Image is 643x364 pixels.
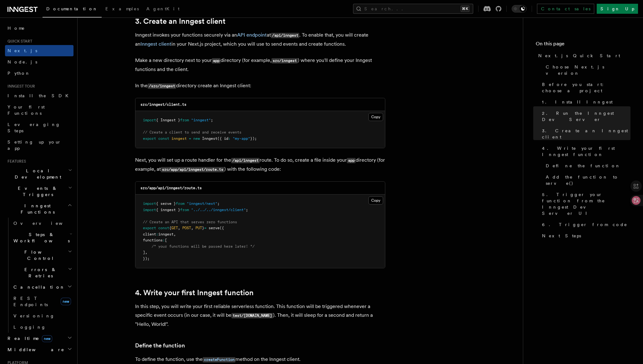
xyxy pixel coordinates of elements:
code: createFunction [203,357,235,362]
span: , [191,226,193,230]
a: 3. Create an Inngest client [135,17,225,26]
span: Next Steps [542,233,581,239]
p: To define the function, use the method on the Inngest client. [135,355,385,364]
span: Local Development [5,168,68,180]
span: Examples [105,6,139,11]
p: In the directory create an Inngest client: [135,81,385,90]
span: , [174,232,176,236]
span: { Inngest } [156,118,180,122]
button: Realtimenew [5,333,73,344]
span: Choose Next.js version [546,64,630,76]
span: Leveraging Steps [8,122,60,133]
span: Steps & Workflows [11,231,70,244]
span: inngest [158,232,174,236]
code: src/inngest/client.ts [140,102,186,107]
span: Inngest tour [5,84,35,89]
p: Make a new directory next to your directory (for example, ) where you'll define your Inngest func... [135,56,385,74]
span: 4. Write your first Inngest function [542,145,630,158]
span: { inngest } [156,208,180,212]
span: { [169,226,171,230]
code: /api/inngest [271,33,299,38]
span: ({ id [217,136,228,141]
span: ({ [220,226,224,230]
code: src/app/api/inngest/route.ts [140,186,202,190]
a: Setting up your app [5,136,73,154]
a: Add the function to serve() [543,171,630,189]
button: Cancellation [11,281,73,293]
span: Middleware [5,346,64,353]
span: Realtime [5,335,52,341]
a: Overview [11,218,73,229]
kbd: ⌘K [461,6,469,12]
a: REST Endpointsnew [11,293,73,310]
span: Add the function to serve() [546,174,630,186]
button: Errors & Retries [11,264,73,281]
a: 4. Write your first Inngest function [539,143,630,160]
code: /src/inngest [148,83,176,89]
span: AgentKit [146,6,180,11]
span: 3. Create an Inngest client [542,128,630,140]
span: Logging [13,325,46,330]
a: Define the function [135,341,185,350]
span: Events & Triggers [5,185,68,198]
a: Choose Next.js version [543,61,630,79]
span: : [163,238,165,242]
span: REST Endpoints [13,296,48,307]
button: Copy [368,113,383,121]
span: , [145,250,147,255]
span: from [180,118,189,122]
code: src/inngest [271,58,298,63]
span: import [143,118,156,122]
span: import [143,208,156,212]
a: Inngest client [140,41,171,47]
span: Errors & Retries [11,266,68,279]
span: // Create an API that serves zero functions [143,220,237,224]
span: "inngest" [191,118,211,122]
a: createFunction [203,356,235,362]
span: = [204,226,206,230]
span: Define the function [546,163,620,169]
p: In this step, you will write your first reliable serverless function. This function will be trigg... [135,302,385,329]
span: functions [143,238,163,242]
a: 4. Write your first Inngest function [135,288,254,297]
code: src/app/api/inngest/route.ts [161,167,224,172]
a: Home [5,23,73,34]
span: , [178,226,180,230]
a: Next.js [5,45,73,56]
span: ] [143,250,145,255]
button: Events & Triggers [5,183,73,200]
p: Next, you will set up a route handler for the route. To do so, create a file inside your director... [135,156,385,174]
span: Overview [13,221,78,226]
h4: On this page [536,40,630,50]
span: 1. Install Inngest [542,99,613,105]
a: Define the function [543,160,630,171]
button: Search...⌘K [353,4,473,14]
span: 6. Trigger from code [542,221,627,228]
a: 1. Install Inngest [539,96,630,108]
a: Install the SDK [5,90,73,101]
a: Leveraging Steps [5,119,73,136]
span: export [143,226,156,230]
span: new [193,136,200,141]
span: from [180,208,189,212]
span: Quick start [5,39,32,44]
span: export [143,136,156,141]
code: app [347,158,356,163]
span: Install the SDK [8,93,72,98]
button: Inngest Functions [5,200,73,218]
a: AgentKit [143,2,183,17]
a: Python [5,68,73,79]
span: }); [250,136,257,141]
button: Copy [368,196,383,205]
span: import [143,201,156,206]
span: ; [246,208,248,212]
span: inngest [171,136,187,141]
span: ; [211,118,213,122]
code: test/[DOMAIN_NAME] [231,313,273,318]
span: Documentation [46,6,98,11]
button: Local Development [5,165,73,183]
a: Logging [11,321,73,333]
span: : [228,136,230,141]
span: new [42,335,52,342]
a: Sign Up [597,4,638,14]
